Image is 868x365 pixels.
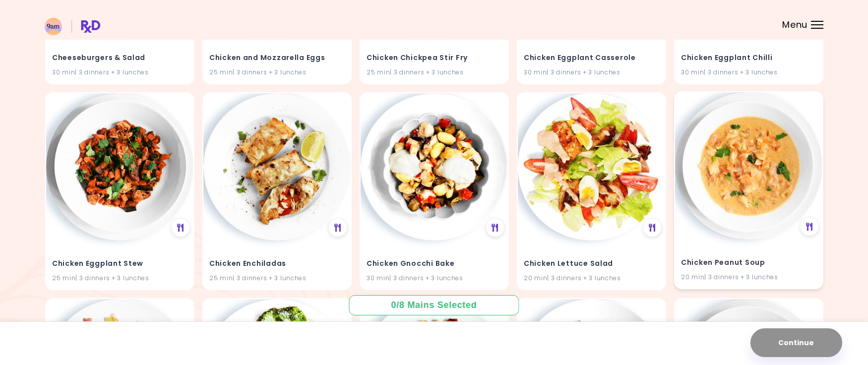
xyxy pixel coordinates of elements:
[209,274,345,283] div: 25 min | 3 dinners + 3 lunches
[524,68,659,77] div: 30 min | 3 dinners + 3 lunches
[209,68,345,77] div: 25 min | 3 dinners + 3 lunches
[209,256,345,272] h4: Chicken Enchiladas
[486,219,504,237] div: See Meal Plan
[52,274,187,283] div: 25 min | 3 dinners + 3 lunches
[681,50,816,66] h4: Chicken Eggplant Chilli
[52,50,187,66] h4: Cheeseburgers & Salad
[801,218,818,236] div: See Meal Plan
[681,68,816,77] div: 30 min | 3 dinners + 3 lunches
[524,274,659,283] div: 20 min | 3 dinners + 3 lunches
[367,274,502,283] div: 30 min | 3 dinners + 3 lunches
[524,50,659,66] h4: Chicken Eggplant Casserole
[750,328,842,357] button: Continue
[681,255,816,271] h4: Chicken Peanut Soup
[384,299,484,311] div: 0 / 8 Mains Selected
[209,50,345,66] h4: Chicken and Mozzarella Eggs
[367,50,502,66] h4: Chicken Chickpea Stir Fry
[367,68,502,77] div: 25 min | 3 dinners + 3 lunches
[52,256,187,272] h4: Chicken Eggplant Stew
[367,256,502,272] h4: Chicken Gnocchi Bake
[329,219,347,237] div: See Meal Plan
[643,219,661,237] div: See Meal Plan
[782,20,807,29] span: Menu
[52,68,187,77] div: 30 min | 3 dinners + 3 lunches
[172,219,189,237] div: See Meal Plan
[45,18,100,35] img: RxDiet
[524,256,659,272] h4: Chicken Lettuce Salad
[681,273,816,282] div: 20 min | 3 dinners + 3 lunches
